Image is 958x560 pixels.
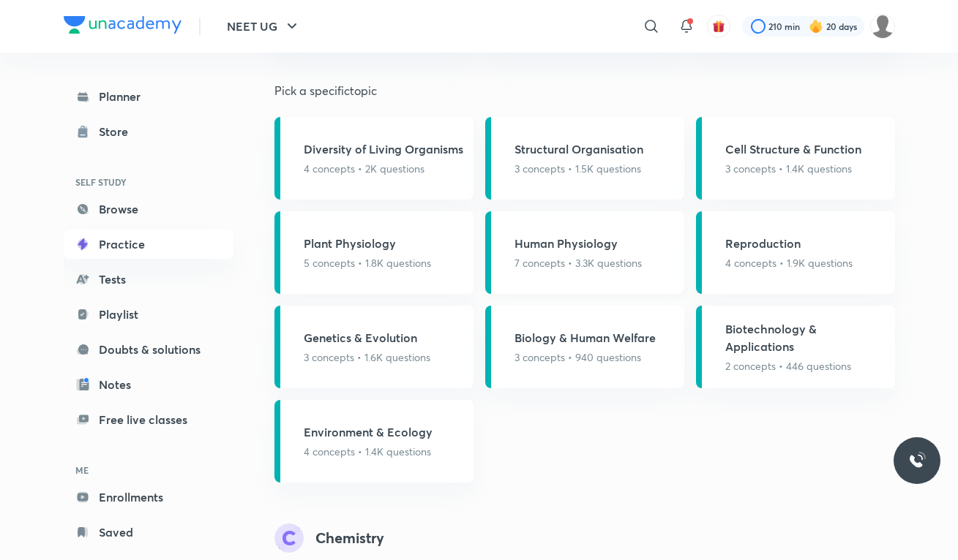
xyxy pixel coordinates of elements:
h5: Pick a specific topic [274,82,895,99]
img: Disha C [870,14,895,39]
a: Planner [64,82,233,111]
h5: Diversity of Living Organisms [304,140,463,158]
h5: Biology & Human Welfare [514,329,656,347]
a: Practice [64,230,233,259]
p: 7 concepts • 3.3K questions [514,255,642,270]
h6: SELF STUDY [64,170,233,194]
a: Doubts & solutions [64,335,233,364]
img: Company Logo [64,16,182,34]
h5: Cell Structure & Function [725,140,861,158]
a: Playlist [64,300,233,329]
a: Enrollments [64,483,233,512]
h4: Chemistry [315,527,384,549]
button: NEET UG [218,12,310,41]
h5: Structural Organisation [514,140,643,158]
p: 5 concepts • 1.8K questions [304,255,431,270]
a: Browse [64,194,233,224]
p: 3 concepts • 940 questions [514,349,656,365]
h5: Human Physiology [514,235,642,252]
img: ttu [908,452,926,469]
button: avatar [707,15,730,38]
h6: ME [64,458,233,483]
h5: Plant Physiology [304,235,431,252]
p: 2 concepts • 446 questions [725,358,886,374]
p: 4 concepts • 1.4K questions [304,444,433,459]
a: Saved [64,518,233,547]
div: Store [99,123,137,140]
h5: Reproduction [725,235,853,252]
a: Free live classes [64,405,233,434]
a: Company Logo [64,16,182,37]
p: 3 concepts • 1.5K questions [514,161,643,176]
a: Store [64,117,233,146]
p: 4 concepts • 1.9K questions [725,255,853,270]
p: 3 concepts • 1.6K questions [304,349,430,365]
p: 3 concepts • 1.4K questions [725,161,861,176]
img: streak [809,19,823,34]
a: Tests [64,265,233,294]
img: avatar [712,20,725,33]
h5: Biotechnology & Applications [725,320,886,355]
img: syllabus [274,523,304,553]
p: 4 concepts • 2K questions [304,161,463,176]
a: Notes [64,370,233,399]
h5: Genetics & Evolution [304,329,430,347]
h5: Environment & Ecology [304,423,433,441]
